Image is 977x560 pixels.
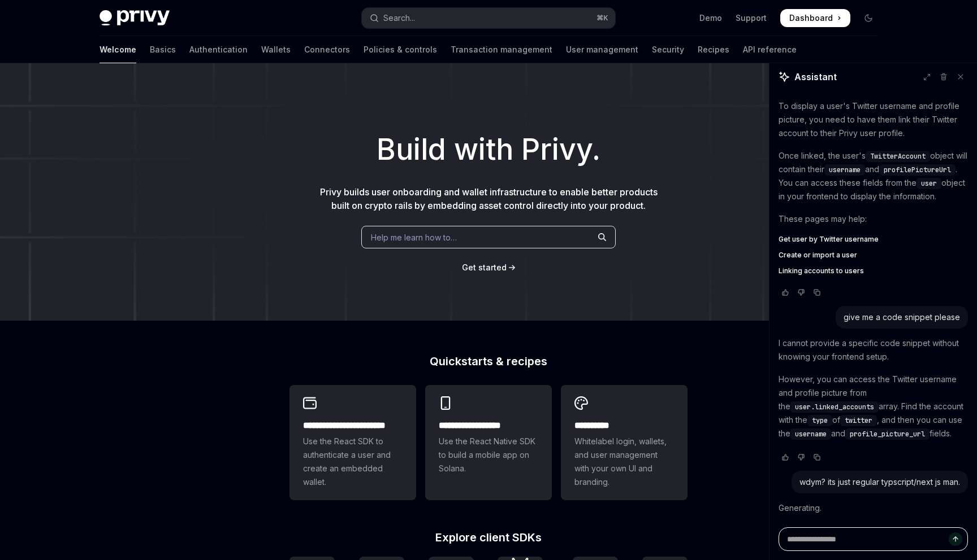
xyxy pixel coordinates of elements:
a: User management [566,36,638,63]
a: Policies & controls [364,36,437,63]
span: user [921,179,937,188]
img: dark logo [100,10,170,26]
button: Copy chat response [810,452,824,463]
a: Create or import a user [779,251,968,260]
span: Dashboard [789,12,833,24]
span: Create or import a user [779,251,857,260]
a: Dashboard [780,9,850,27]
span: Use the React SDK to authenticate a user and create an embedded wallet. [303,435,403,489]
button: Open search [362,8,615,28]
span: Linking accounts to users [779,266,864,275]
span: username [795,430,827,439]
button: Vote that response was good [779,452,792,463]
a: Support [736,12,767,24]
h2: Quickstarts & recipes [289,356,688,367]
button: Copy chat response [810,287,824,298]
span: TwitterAccount [870,152,926,161]
a: Wallets [261,36,291,63]
a: API reference [743,36,797,63]
a: Get user by Twitter username [779,235,968,244]
span: ⌘ K [596,14,608,23]
a: Authentication [189,36,248,63]
span: twitter [845,416,872,425]
a: Linking accounts to users [779,266,968,275]
p: However, you can access the Twitter username and profile picture from the array. Find the account... [779,373,968,440]
a: Demo [699,12,722,24]
p: Once linked, the user's object will contain their and . You can access these fields from the obje... [779,149,968,203]
span: user.linked_accounts [795,403,874,412]
a: Security [652,36,684,63]
p: These pages may help: [779,212,968,226]
span: Whitelabel login, wallets, and user management with your own UI and branding. [574,435,674,489]
span: Privy builds user onboarding and wallet infrastructure to enable better products built on crypto ... [320,186,658,211]
span: profile_picture_url [850,430,925,439]
span: Help me learn how to… [371,231,457,243]
h1: Build with Privy. [18,128,959,172]
a: Transaction management [451,36,552,63]
div: give me a code snippet please [844,312,960,323]
span: profilePictureUrl [884,165,951,174]
button: Vote that response was not good [794,452,808,463]
button: Vote that response was good [779,287,792,298]
span: Get user by Twitter username [779,235,879,244]
a: Recipes [698,36,729,63]
p: To display a user's Twitter username and profile picture, you need to have them link their Twitte... [779,99,968,140]
div: Generating. [779,493,968,523]
span: Assistant [794,70,837,84]
div: Search... [383,11,415,25]
a: Basics [150,36,176,63]
textarea: Ask a question... [779,527,968,551]
div: wdym? its just regular typscript/next js man. [799,476,960,488]
p: I cannot provide a specific code snippet without knowing your frontend setup. [779,336,968,364]
a: Connectors [304,36,350,63]
a: Welcome [100,36,136,63]
button: Send message [949,532,962,546]
a: Get started [462,262,507,273]
h2: Explore client SDKs [289,532,688,543]
span: type [812,416,828,425]
span: Use the React Native SDK to build a mobile app on Solana. [439,435,538,475]
button: Vote that response was not good [794,287,808,298]
span: username [829,165,861,174]
span: Get started [462,262,507,272]
button: Toggle dark mode [859,9,877,27]
a: **** *****Whitelabel login, wallets, and user management with your own UI and branding. [561,385,688,500]
a: **** **** **** ***Use the React Native SDK to build a mobile app on Solana. [425,385,552,500]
